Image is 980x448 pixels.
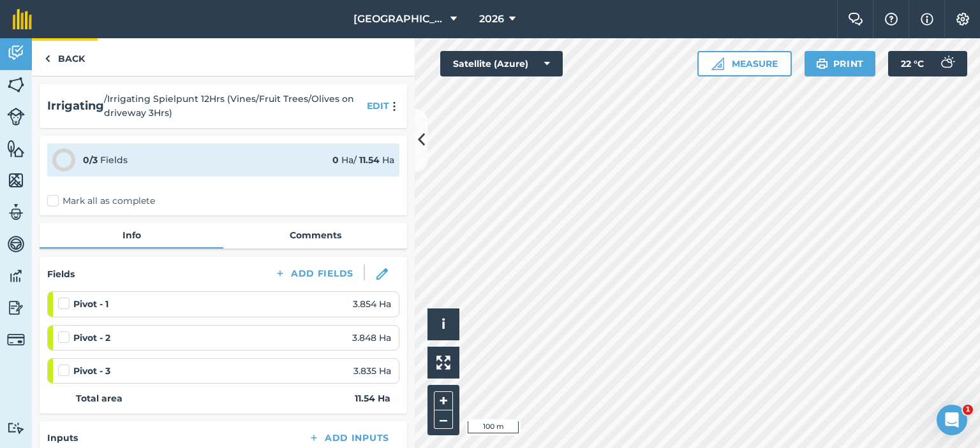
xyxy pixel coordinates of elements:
button: + [434,391,453,410]
button: Add Fields [264,264,364,282]
img: svg+xml;base64,PD94bWwgdmVyc2lvbj0iMS4wIiBlbmNvZGluZz0idXRmLTgiPz4KPCEtLSBHZW5lcmF0b3I6IEFkb2JlIE... [7,203,25,222]
img: svg+xml;base64,PD94bWwgdmVyc2lvbj0iMS4wIiBlbmNvZGluZz0idXRmLTgiPz4KPCEtLSBHZW5lcmF0b3I6IEFkb2JlIE... [7,43,25,62]
img: svg+xml;base64,PHN2ZyB3aWR0aD0iMTgiIGhlaWdodD0iMTgiIHZpZXdCb3g9IjAgMCAxOCAxOCIgZmlsbD0ibm9uZSIgeG... [376,268,388,280]
img: Four arrows, one pointing top left, one top right, one bottom right and the last bottom left [436,356,450,370]
button: Print [805,51,876,76]
h4: Inputs [47,431,78,445]
img: svg+xml;base64,PD94bWwgdmVyc2lvbj0iMS4wIiBlbmNvZGluZz0idXRmLTgiPz4KPCEtLSBHZW5lcmF0b3I6IEFkb2JlIE... [7,298,25,317]
button: 22 °C [888,51,967,76]
h4: Fields [47,267,75,281]
span: / Irrigating Spielpunt 12Hrs (Vines/Fruit Trees/Olives on driveway 3Hrs) [104,92,362,120]
img: svg+xml;base64,PHN2ZyB4bWxucz0iaHR0cDovL3d3dy53My5vcmcvMjAwMC9zdmciIHdpZHRoPSIxNyIgaGVpZ2h0PSIxNy... [921,11,933,27]
strong: Total area [76,391,122,405]
img: svg+xml;base64,PHN2ZyB4bWxucz0iaHR0cDovL3d3dy53My5vcmcvMjAwMC9zdmciIHdpZHRoPSI5IiBoZWlnaHQ9IjI0Ii... [45,51,50,66]
img: A question mark icon [884,13,899,25]
strong: 11.54 [359,154,380,166]
button: Add Inputs [298,429,399,447]
a: Comments [223,223,407,247]
button: i [427,308,459,340]
strong: Pivot - 3 [73,364,110,378]
div: Fields [83,153,128,167]
img: svg+xml;base64,PHN2ZyB4bWxucz0iaHR0cDovL3d3dy53My5vcmcvMjAwMC9zdmciIHdpZHRoPSI1NiIgaGVpZ2h0PSI2MC... [7,171,25,190]
span: 2026 [479,11,504,27]
img: A cog icon [955,13,970,25]
span: 3.835 Ha [353,364,391,378]
button: EDIT [367,99,389,113]
img: svg+xml;base64,PHN2ZyB4bWxucz0iaHR0cDovL3d3dy53My5vcmcvMjAwMC9zdmciIHdpZHRoPSI1NiIgaGVpZ2h0PSI2MC... [7,139,25,158]
span: i [442,316,445,332]
img: svg+xml;base64,PD94bWwgdmVyc2lvbj0iMS4wIiBlbmNvZGluZz0idXRmLTgiPz4KPCEtLSBHZW5lcmF0b3I6IEFkb2JlIE... [7,331,25,349]
img: svg+xml;base64,PD94bWwgdmVyc2lvbj0iMS4wIiBlbmNvZGluZz0idXRmLTgiPz4KPCEtLSBHZW5lcmF0b3I6IEFkb2JlIE... [934,51,960,76]
img: svg+xml;base64,PD94bWwgdmVyc2lvbj0iMS4wIiBlbmNvZGluZz0idXRmLTgiPz4KPCEtLSBHZW5lcmF0b3I6IEFkb2JlIE... [7,108,25,126]
img: svg+xml;base64,PD94bWwgdmVyc2lvbj0iMS4wIiBlbmNvZGluZz0idXRmLTgiPz4KPCEtLSBHZW5lcmF0b3I6IEFkb2JlIE... [7,422,25,434]
img: Two speech bubbles overlapping with the left bubble in the forefront [848,13,863,25]
span: 22 ° C [901,51,924,76]
span: [GEOGRAPHIC_DATA] [353,11,445,27]
button: Measure [697,51,792,76]
img: svg+xml;base64,PHN2ZyB4bWxucz0iaHR0cDovL3d3dy53My5vcmcvMjAwMC9zdmciIHdpZHRoPSIyMCIgaGVpZ2h0PSIyNC... [387,101,402,112]
strong: 11.54 Ha [355,391,390,405]
strong: Pivot - 1 [73,297,108,311]
strong: 0 / 3 [83,154,98,166]
a: Info [40,223,223,247]
img: svg+xml;base64,PD94bWwgdmVyc2lvbj0iMS4wIiBlbmNvZGluZz0idXRmLTgiPz4KPCEtLSBHZW5lcmF0b3I6IEFkb2JlIE... [7,266,25,285]
strong: Pivot - 2 [73,331,110,345]
label: Mark all as complete [47,194,155,208]
span: 3.848 Ha [352,331,391,345]
img: svg+xml;base64,PHN2ZyB4bWxucz0iaHR0cDovL3d3dy53My5vcmcvMjAwMC9zdmciIHdpZHRoPSIxOSIgaGVpZ2h0PSIyNC... [816,56,828,71]
button: – [434,410,453,429]
iframe: Intercom live chat [937,405,967,435]
img: svg+xml;base64,PD94bWwgdmVyc2lvbj0iMS4wIiBlbmNvZGluZz0idXRmLTgiPz4KPCEtLSBHZW5lcmF0b3I6IEFkb2JlIE... [7,235,25,254]
img: Ruler icon [711,57,724,70]
span: 3.854 Ha [353,297,391,311]
img: svg+xml;base64,PHN2ZyB4bWxucz0iaHR0cDovL3d3dy53My5vcmcvMjAwMC9zdmciIHdpZHRoPSI1NiIgaGVpZ2h0PSI2MC... [7,75,25,94]
span: 1 [963,405,973,415]
div: Ha / Ha [332,153,394,167]
button: Satellite (Azure) [440,51,563,76]
strong: 0 [332,154,339,166]
h2: Irrigating [47,97,104,115]
a: Back [32,38,98,76]
img: fieldmargin Logo [13,9,32,29]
